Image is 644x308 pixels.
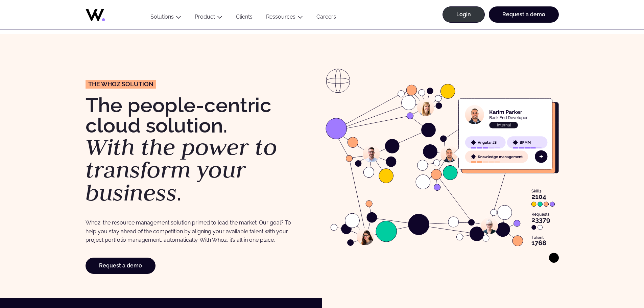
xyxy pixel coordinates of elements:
[86,218,295,244] p: Whoz: the resource management solution primed to lead the market. Our goal? To help you stay ahea...
[259,14,310,23] button: Ressources
[229,14,259,23] a: Clients
[86,132,277,207] em: With the power to transform your business
[88,81,153,87] span: The Whoz solution
[310,14,343,23] a: Careers
[599,263,635,299] iframe: Chatbot
[86,258,156,274] a: Request a demo
[195,14,215,20] a: Product
[266,14,295,20] a: Ressources
[144,14,188,23] button: Solutions
[443,6,485,23] a: Login
[188,14,229,23] button: Product
[489,6,559,23] a: Request a demo
[86,95,319,204] h1: The people-centric cloud solution. .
